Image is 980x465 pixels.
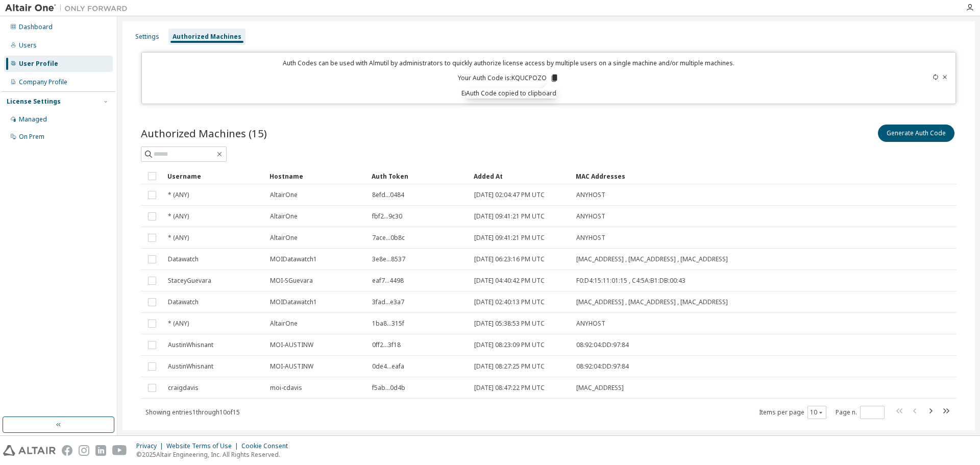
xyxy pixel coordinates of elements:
[168,384,199,392] span: craigdavis
[372,320,404,328] span: 1ba8...315f
[474,298,545,306] span: [DATE] 02:40:13 PM UTC
[148,59,870,67] p: Auth Codes can be used with Almutil by administrators to quickly authorize license access by mult...
[19,60,58,68] div: User Profile
[576,341,629,349] span: 08:92:04:DD:97:84
[372,277,404,285] span: eaf7...4498
[372,341,401,349] span: 0ff2...3f18
[372,384,405,392] span: f5ab...0d4b
[95,445,106,456] img: linkedin.svg
[270,298,317,306] span: MOIDatawatch1
[576,298,728,306] span: [MAC_ADDRESS] , [MAC_ADDRESS] , [MAC_ADDRESS]
[474,341,545,349] span: [DATE] 08:23:09 PM UTC
[466,88,556,99] div: Auth Code copied to clipboard
[878,125,954,142] button: Generate Auth Code
[576,384,624,392] span: [MAC_ADDRESS]
[19,41,37,50] div: Users
[759,406,826,419] span: Items per page
[168,234,189,242] span: * (ANY)
[576,255,728,263] span: [MAC_ADDRESS] , [MAC_ADDRESS] , [MAC_ADDRESS]
[5,3,133,13] img: Altair One
[270,191,298,199] span: AltairOne
[576,191,605,199] span: ANYHOST
[19,133,44,141] div: On Prem
[241,442,294,450] div: Cookie Consent
[3,445,56,456] img: altair_logo.svg
[458,74,559,83] p: Your Auth Code is: KQUCPOZO
[474,320,545,328] span: [DATE] 05:38:53 PM UTC
[810,408,824,417] button: 10
[474,191,545,199] span: [DATE] 02:04:47 PM UTC
[168,255,199,263] span: Datawatch
[141,126,267,140] span: Authorized Machines (15)
[836,406,885,419] span: Page n.
[136,442,166,450] div: Privacy
[270,277,313,285] span: MOI-SGuevara
[269,168,363,184] div: Hostname
[474,362,545,371] span: [DATE] 08:27:25 PM UTC
[168,298,199,306] span: Datawatch
[135,33,159,41] div: Settings
[372,234,405,242] span: 7ace...0b8c
[19,115,47,124] div: Managed
[474,384,545,392] span: [DATE] 08:47:22 PM UTC
[136,450,294,459] p: © 2025 Altair Engineering, Inc. All Rights Reserved.
[168,341,213,349] span: AustinWhisnant
[167,168,261,184] div: Username
[576,168,844,184] div: MAC Addresses
[270,234,298,242] span: AltairOne
[576,362,629,371] span: 08:92:04:DD:97:84
[474,277,545,285] span: [DATE] 04:40:42 PM UTC
[270,341,313,349] span: MOI-AUSTINW
[372,168,465,184] div: Auth Token
[372,212,402,221] span: fbf2...9c30
[145,408,240,417] span: Showing entries 1 through 10 of 15
[168,362,213,371] span: AustinWhisnant
[19,23,53,31] div: Dashboard
[19,78,67,86] div: Company Profile
[576,320,605,328] span: ANYHOST
[474,212,545,221] span: [DATE] 09:41:21 PM UTC
[270,212,298,221] span: AltairOne
[576,234,605,242] span: ANYHOST
[168,212,189,221] span: * (ANY)
[372,191,404,199] span: 8efd...0484
[270,320,298,328] span: AltairOne
[173,33,241,41] div: Authorized Machines
[270,255,317,263] span: MOIDatawatch1
[576,277,685,285] span: F0:D4:15:11:01:15 , C4:5A:B1:DB:00:43
[270,384,302,392] span: moi-cdavis
[79,445,89,456] img: instagram.svg
[372,362,404,371] span: 0de4...eafa
[168,320,189,328] span: * (ANY)
[62,445,72,456] img: facebook.svg
[474,168,568,184] div: Added At
[168,191,189,199] span: * (ANY)
[372,255,405,263] span: 3e8e...8537
[474,234,545,242] span: [DATE] 09:41:21 PM UTC
[270,362,313,371] span: MOI-AUSTINW
[112,445,127,456] img: youtube.svg
[168,277,211,285] span: StaceyGuevara
[474,255,545,263] span: [DATE] 06:23:16 PM UTC
[148,89,870,97] p: Expires in 12 minutes, 40 seconds
[576,212,605,221] span: ANYHOST
[372,298,404,306] span: 3fad...e3a7
[166,442,241,450] div: Website Terms of Use
[7,97,61,106] div: License Settings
